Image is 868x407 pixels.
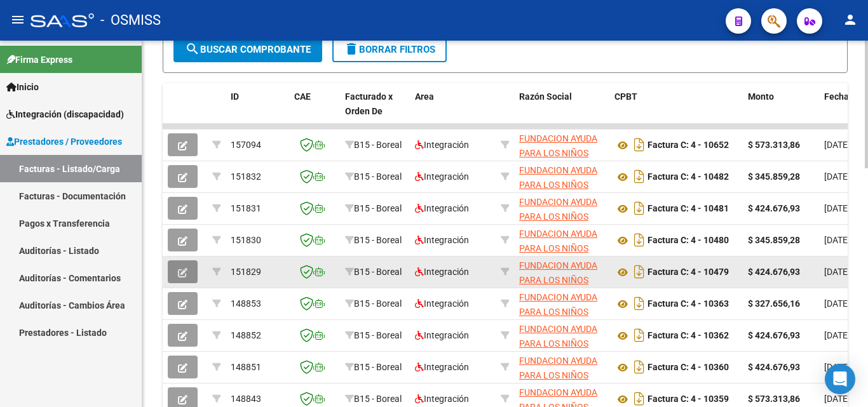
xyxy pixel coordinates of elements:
span: B15 - Boreal [354,235,402,245]
span: 151830 [231,235,261,245]
datatable-header-cell: CAE [289,83,340,139]
strong: $ 424.676,93 [748,330,800,340]
span: Integración [415,235,469,245]
strong: Factura C: 4 - 10482 [648,172,729,182]
span: Razón Social [519,91,572,102]
span: FUNDACION AYUDA PARA LOS NIÑOS CON AUTISMO (A.NI.A.) [519,133,597,187]
span: 148851 [231,362,261,372]
div: Open Intercom Messenger [825,364,855,394]
span: FUNDACION AYUDA PARA LOS NIÑOS CON AUTISMO (A.NI.A.) [519,260,597,314]
span: 148853 [231,298,261,309]
span: B15 - Boreal [354,267,402,277]
span: FUNDACION AYUDA PARA LOS NIÑOS CON AUTISMO (A.NI.A.) [519,292,597,345]
i: Descargar documento [631,230,648,250]
strong: $ 345.859,28 [748,235,800,245]
span: Inicio [6,80,39,94]
span: Area [415,91,434,102]
strong: Factura C: 4 - 10480 [648,236,729,246]
div: 30710899181 [519,258,604,285]
datatable-header-cell: Razón Social [514,83,609,139]
i: Descargar documento [631,325,648,345]
span: Integración [415,394,469,404]
span: FUNDACION AYUDA PARA LOS NIÑOS CON AUTISMO (A.NI.A.) [519,165,597,218]
span: ID [231,91,239,102]
strong: $ 573.313,86 [748,394,800,404]
span: - OSMISS [100,6,161,34]
span: [DATE] [824,330,850,340]
strong: $ 424.676,93 [748,267,800,277]
span: B15 - Boreal [354,171,402,182]
div: 30710899181 [519,227,604,253]
span: 151831 [231,203,261,213]
span: [DATE] [824,140,850,150]
span: Monto [748,91,774,102]
span: B15 - Boreal [354,330,402,340]
span: CPBT [614,91,637,102]
span: B15 - Boreal [354,140,402,150]
datatable-header-cell: ID [226,83,289,139]
span: Buscar Comprobante [185,44,311,55]
span: Integración [415,171,469,182]
span: [DATE] [824,298,850,309]
div: 30710899181 [519,195,604,222]
span: CAE [294,91,311,102]
span: Integración [415,298,469,309]
span: [DATE] [824,362,850,372]
span: [DATE] [824,267,850,277]
span: Borrar Filtros [344,44,435,55]
span: 148843 [231,394,261,404]
span: [DATE] [824,171,850,182]
strong: $ 345.859,28 [748,171,800,182]
div: 30710899181 [519,354,604,380]
span: [DATE] [824,394,850,404]
strong: $ 424.676,93 [748,362,800,372]
mat-icon: search [185,41,200,57]
span: B15 - Boreal [354,203,402,213]
strong: Factura C: 4 - 10652 [648,140,729,150]
span: B15 - Boreal [354,394,402,404]
div: 30710899181 [519,163,604,190]
i: Descargar documento [631,262,648,282]
mat-icon: delete [344,41,359,57]
datatable-header-cell: Area [410,83,496,139]
span: Integración [415,267,469,277]
div: 30710899181 [519,131,604,158]
button: Borrar Filtros [332,37,447,62]
span: Integración [415,140,469,150]
div: 30710899181 [519,322,604,349]
strong: $ 424.676,93 [748,203,800,213]
datatable-header-cell: Facturado x Orden De [340,83,410,139]
strong: Factura C: 4 - 10359 [648,394,729,404]
span: 151829 [231,267,261,277]
span: B15 - Boreal [354,298,402,309]
i: Descargar documento [631,293,648,314]
span: 157094 [231,140,261,150]
span: [DATE] [824,203,850,213]
i: Descargar documento [631,166,648,187]
span: Integración [415,330,469,340]
strong: Factura C: 4 - 10362 [648,331,729,341]
span: B15 - Boreal [354,362,402,372]
span: FUNDACION AYUDA PARA LOS NIÑOS CON AUTISMO (A.NI.A.) [519,229,597,282]
i: Descargar documento [631,198,648,218]
strong: $ 327.656,16 [748,298,800,309]
span: Firma Express [6,53,72,67]
div: 30710899181 [519,290,604,317]
mat-icon: menu [10,12,25,27]
span: FUNDACION AYUDA PARA LOS NIÑOS CON AUTISMO (A.NI.A.) [519,197,597,250]
strong: Factura C: 4 - 10481 [648,204,729,214]
i: Descargar documento [631,135,648,155]
strong: $ 573.313,86 [748,140,800,150]
span: Integración (discapacidad) [6,107,124,121]
datatable-header-cell: Monto [743,83,819,139]
strong: Factura C: 4 - 10479 [648,267,729,277]
span: Facturado x Orden De [345,91,393,116]
span: FUNDACION AYUDA PARA LOS NIÑOS CON AUTISMO (A.NI.A.) [519,324,597,377]
i: Descargar documento [631,357,648,377]
span: 151832 [231,171,261,182]
span: Prestadores / Proveedores [6,135,122,149]
span: Integración [415,203,469,213]
strong: Factura C: 4 - 10360 [648,363,729,373]
span: Integración [415,362,469,372]
button: Buscar Comprobante [173,37,322,62]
